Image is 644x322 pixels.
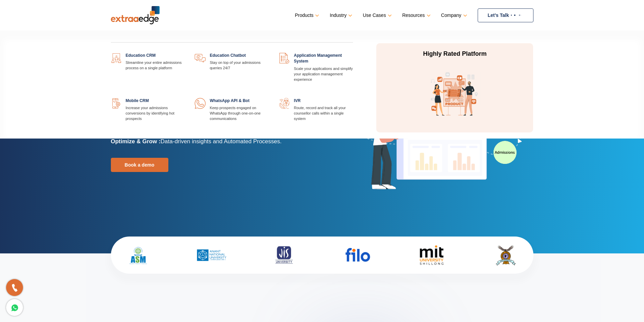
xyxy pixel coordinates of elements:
a: Products [295,10,318,20]
p: Highly Rated Platform [391,50,518,58]
a: Company [441,10,466,20]
a: Use Cases [363,10,390,20]
b: Optimize & Grow : [111,138,161,145]
a: Resources [402,10,429,20]
span: Data-driven insights and Automated Processes. [161,138,282,145]
a: Book a demo [111,158,168,172]
a: Industry [330,10,351,20]
a: Let’s Talk [478,8,533,22]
